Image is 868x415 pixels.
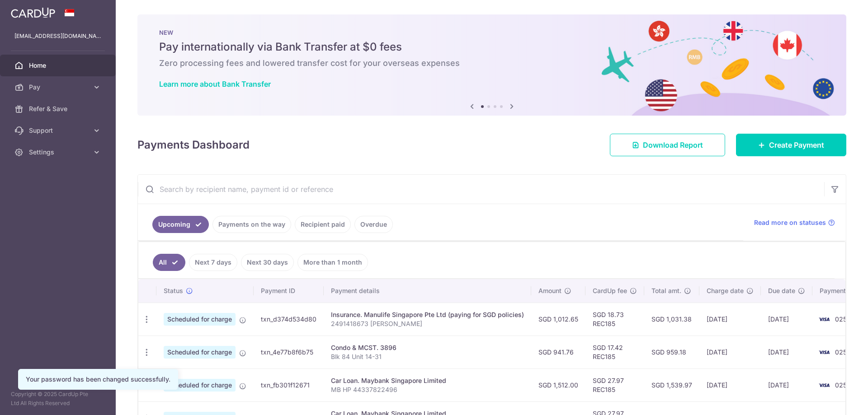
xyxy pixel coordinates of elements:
td: SGD 959.18 [644,336,699,368]
td: SGD 941.76 [531,336,585,368]
span: Settings [29,148,89,157]
span: Scheduled for charge [164,313,236,326]
span: Status [164,286,183,295]
span: Total amt. [651,286,681,295]
span: 0251 [835,315,849,323]
div: Your password has been changed successfully. [26,375,170,384]
span: 0251 [835,348,849,356]
td: [DATE] [699,336,761,368]
a: Payments on the way [212,216,291,233]
span: Pay [29,83,89,92]
p: 2491418673 [PERSON_NAME] [331,319,524,328]
td: [DATE] [699,303,761,336]
span: Create Payment [769,140,824,150]
a: Download Report [610,134,725,156]
span: Due date [768,286,795,295]
div: Condo & MCST. 3896 [331,343,524,352]
th: Payment ID [254,279,324,303]
td: SGD 1,512.00 [531,368,585,401]
span: Download Report [643,140,703,150]
td: SGD 27.97 REC185 [585,368,644,401]
span: Support [29,126,89,135]
a: Overdue [354,216,393,233]
a: Read more on statuses [754,218,835,227]
h6: Zero processing fees and lowered transfer cost for your overseas expenses [159,58,825,69]
h4: Payments Dashboard [137,137,250,153]
span: Charge date [707,286,744,295]
img: Bank Card [815,380,833,391]
td: txn_fb301f12671 [254,368,324,401]
td: SGD 1,539.97 [644,368,699,401]
td: [DATE] [761,368,812,401]
td: [DATE] [761,303,812,336]
img: Bank Card [815,314,833,325]
a: Upcoming [152,216,209,233]
th: Payment details [324,279,531,303]
img: CardUp [11,7,55,18]
input: Search by recipient name, payment id or reference [138,175,824,204]
img: Bank Card [815,347,833,358]
span: Refer & Save [29,104,89,113]
td: SGD 1,031.38 [644,303,699,336]
td: SGD 1,012.65 [531,303,585,336]
p: NEW [159,29,825,36]
span: Read more on statuses [754,218,826,227]
div: Insurance. Manulife Singapore Pte Ltd (paying for SGD policies) [331,310,524,319]
a: Next 30 days [241,254,294,271]
a: More than 1 month [297,254,368,271]
span: 0251 [835,381,849,389]
p: [EMAIL_ADDRESS][DOMAIN_NAME] [14,32,101,41]
a: Learn more about Bank Transfer [159,79,271,89]
p: MB HP 44337822496 [331,385,524,394]
td: txn_d374d534d80 [254,303,324,336]
td: [DATE] [761,336,812,368]
td: SGD 17.42 REC185 [585,336,644,368]
span: CardUp fee [593,286,627,295]
img: Bank transfer banner [137,14,846,116]
div: Car Loan. Maybank Singapore Limited [331,376,524,385]
span: Home [29,61,89,70]
span: Amount [538,286,561,295]
span: Scheduled for charge [164,379,236,392]
span: Scheduled for charge [164,346,236,359]
a: All [153,254,185,271]
p: Blk 84 Unit 14-31 [331,352,524,361]
td: txn_4e77b8f6b75 [254,336,324,368]
td: SGD 18.73 REC185 [585,303,644,336]
a: Create Payment [736,134,846,156]
a: Recipient paid [295,216,351,233]
td: [DATE] [699,368,761,401]
a: Next 7 days [189,254,237,271]
h5: Pay internationally via Bank Transfer at $0 fees [159,40,825,54]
